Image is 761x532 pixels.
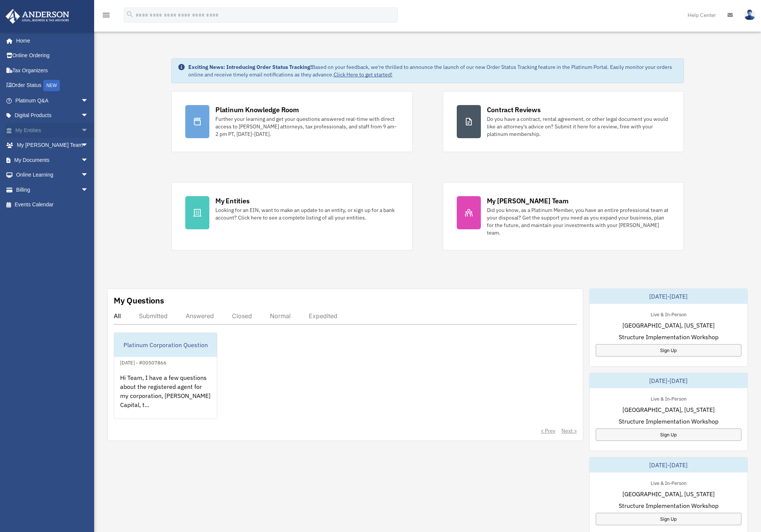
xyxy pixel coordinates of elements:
[43,80,60,91] div: NEW
[596,344,741,357] a: Sign Up
[5,93,100,108] a: Platinum Q&Aarrow_drop_down
[188,64,312,70] strong: Exciting News: Introducing Order Status Tracking!
[114,295,164,306] div: My Questions
[487,115,670,138] div: Do you have a contract, rental agreement, or other legal document you would like an attorney's ad...
[487,105,541,114] div: Contract Reviews
[5,182,100,197] a: Billingarrow_drop_down
[443,182,684,250] a: My [PERSON_NAME] Team Did you know, as a Platinum Member, you have an entire professional team at...
[5,152,100,168] a: My Documentsarrow_drop_down
[81,108,96,123] span: arrow_drop_down
[81,168,96,183] span: arrow_drop_down
[81,152,96,168] span: arrow_drop_down
[215,196,249,206] div: My Entities
[622,321,715,330] span: [GEOGRAPHIC_DATA], [US_STATE]
[215,206,398,221] div: Looking for an EIN, want to make an update to an entity, or sign up for a bank account? Click her...
[102,13,111,20] a: menu
[443,91,684,152] a: Contract Reviews Do you have a contract, rental agreement, or other legal document you would like...
[126,10,134,18] i: search
[5,138,100,153] a: My [PERSON_NAME] Teamarrow_drop_down
[114,332,217,419] a: Platinum Corporation Question[DATE] - #00507866Hi Team, I have a few questions about the register...
[5,63,100,78] a: Tax Organizers
[5,168,100,183] a: Online Learningarrow_drop_down
[5,78,100,93] a: Order StatusNEW
[622,489,715,498] span: [GEOGRAPHIC_DATA], [US_STATE]
[334,71,392,78] a: Click Here to get started!
[744,9,755,20] img: User Pic
[81,93,96,108] span: arrow_drop_down
[5,33,96,48] a: Home
[645,479,692,486] div: Live & In-Person
[596,513,741,525] a: Sign Up
[114,367,217,426] div: Hi Team, I have a few questions about the registered agent for my corporation, [PERSON_NAME] Capi...
[487,206,670,236] div: Did you know, as a Platinum Member, you have an entire professional team at your disposal? Get th...
[232,312,252,320] div: Closed
[81,138,96,153] span: arrow_drop_down
[619,501,718,510] span: Structure Implementation Workshop
[5,197,100,212] a: Events Calendar
[5,48,100,63] a: Online Ordering
[487,196,569,206] div: My [PERSON_NAME] Team
[215,105,299,114] div: Platinum Knowledge Room
[596,428,741,441] a: Sign Up
[81,182,96,198] span: arrow_drop_down
[81,123,96,138] span: arrow_drop_down
[619,332,718,341] span: Structure Implementation Workshop
[645,310,692,318] div: Live & In-Person
[188,63,677,78] div: Based on your feedback, we're thrilled to announce the launch of our new Order Status Tracking fe...
[619,417,718,426] span: Structure Implementation Workshop
[102,11,111,20] i: menu
[5,108,100,123] a: Digital Productsarrow_drop_down
[114,312,121,320] div: All
[3,9,72,24] img: Anderson Advisors Platinum Portal
[171,91,412,152] a: Platinum Knowledge Room Further your learning and get your questions answered real-time with dire...
[215,115,398,138] div: Further your learning and get your questions answered real-time with direct access to [PERSON_NAM...
[171,182,412,250] a: My Entities Looking for an EIN, want to make an update to an entity, or sign up for a bank accoun...
[590,289,747,304] div: [DATE]-[DATE]
[186,312,214,320] div: Answered
[309,312,337,320] div: Expedited
[590,373,747,388] div: [DATE]-[DATE]
[5,123,100,138] a: My Entitiesarrow_drop_down
[114,358,172,366] div: [DATE] - #00507866
[622,405,715,414] span: [GEOGRAPHIC_DATA], [US_STATE]
[114,333,217,357] div: Platinum Corporation Question
[139,312,168,320] div: Submitted
[645,394,692,402] div: Live & In-Person
[590,457,747,473] div: [DATE]-[DATE]
[270,312,291,320] div: Normal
